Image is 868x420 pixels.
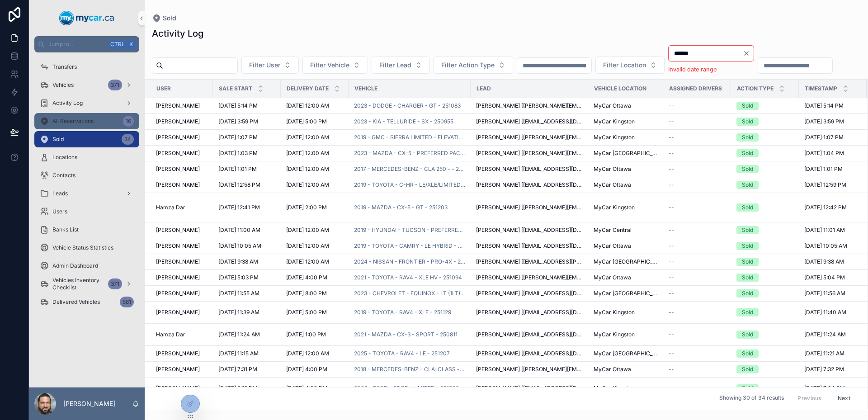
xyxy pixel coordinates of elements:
[286,165,329,173] span: [DATE] 12:00 AM
[669,385,674,392] span: --
[594,134,635,141] span: MyCar Kingston
[122,134,134,145] div: 34
[156,290,200,297] span: [PERSON_NAME]
[476,242,583,250] span: [PERSON_NAME] [[EMAIL_ADDRESS][DOMAIN_NAME]]
[742,102,753,110] div: Sold
[218,242,261,250] span: [DATE] 10:05 AM
[594,274,631,281] span: MyCar Ottawa
[354,309,451,316] span: 2019 - TOYOTA - RAV4 - XLE - 251129
[156,366,200,373] span: [PERSON_NAME]
[286,150,329,157] span: [DATE] 12:00 AM
[52,136,64,143] span: Sold
[742,330,753,339] div: Sold
[669,258,674,265] span: --
[286,331,326,338] span: [DATE] 1:00 PM
[742,258,753,266] div: Sold
[219,85,252,92] span: Sale Start
[218,385,257,392] span: [DATE] 6:13 PM
[669,290,674,297] span: --
[354,85,377,92] span: Vehicle
[594,350,658,357] span: MyCar [GEOGRAPHIC_DATA]
[669,118,674,125] span: --
[29,52,145,322] div: scrollable content
[669,309,674,316] span: --
[441,61,495,70] span: Filter Action Type
[804,274,845,281] span: [DATE] 5:04 PM
[594,227,632,234] span: MyCar Central
[127,41,135,48] span: K
[669,274,674,281] span: --
[52,118,94,125] span: All Reservations
[286,134,329,141] span: [DATE] 12:00 AM
[34,131,139,147] a: Sold34
[34,258,139,274] a: Admin Dashboard
[354,181,465,189] span: 2019 - TOYOTA - C-HR - LE/XLE/LIMITED - 250710A
[354,258,465,265] span: 2024 - NISSAN - FRONTIER - PRO-4X - 250591
[286,227,329,234] span: [DATE] 12:00 AM
[804,227,845,234] span: [DATE] 11:01 AM
[156,134,200,141] span: [PERSON_NAME]
[156,227,200,234] span: [PERSON_NAME]
[354,290,465,297] span: 2023 - CHEVROLET - EQUINOX - LT (1LT) - 251021
[742,274,753,282] div: Sold
[804,331,846,338] span: [DATE] 11:24 AM
[804,309,846,316] span: [DATE] 11:40 AM
[742,349,753,358] div: Sold
[286,118,327,125] span: [DATE] 5:00 PM
[218,102,258,109] span: [DATE] 5:14 PM
[218,258,258,265] span: [DATE] 9:38 AM
[52,172,75,179] span: Contacts
[52,262,98,269] span: Admin Dashboard
[743,50,754,57] button: Clear
[34,149,139,165] a: Locations
[354,134,465,141] span: 2019 - GMC - SIERRA LIMITED - ELEVATION - 250932
[156,102,200,109] span: [PERSON_NAME]
[476,150,583,157] span: [PERSON_NAME] [[PERSON_NAME][EMAIL_ADDRESS][DOMAIN_NAME]]
[152,27,203,40] h1: Activity Log
[742,149,753,157] div: Sold
[742,165,753,173] div: Sold
[476,204,583,211] span: [PERSON_NAME] [[PERSON_NAME][EMAIL_ADDRESS][DOMAIN_NAME]]
[669,227,674,234] span: --
[354,331,458,338] span: 2021 - MAZDA - CX-3 - SPORT - 250811
[804,165,843,173] span: [DATE] 1:01 PM
[669,134,674,141] span: --
[594,331,635,338] span: MyCar Kingston
[63,399,115,408] p: [PERSON_NAME]
[218,204,260,211] span: [DATE] 12:41 PM
[109,40,126,49] span: Ctrl
[354,227,465,234] a: 2019 - HYUNDAI - TUCSON - PREFERRED - 250657A
[434,57,513,74] button: Select Button
[286,274,327,281] span: [DATE] 4:00 PM
[108,80,122,90] div: 371
[48,41,106,48] span: Jump to...
[354,118,453,125] a: 2023 - KIA - TELLURIDE - SX - 250955
[52,298,100,306] span: Delivered Vehicles
[354,385,459,392] a: 2009 - FORD - EDGE - LIMITED - 251202
[286,258,329,265] span: [DATE] 12:00 AM
[669,331,674,338] span: --
[354,150,465,157] a: 2023 - MAZDA - CX-5 - PREFERRED PACKAGE - 250714
[156,385,200,392] span: [PERSON_NAME]
[34,185,139,202] a: Leads
[156,258,200,265] span: [PERSON_NAME]
[241,57,299,74] button: Select Button
[52,244,113,251] span: Vehicle Status Statistics
[804,290,845,297] span: [DATE] 11:56 AM
[302,57,368,74] button: Select Button
[218,134,258,141] span: [DATE] 1:07 PM
[354,242,465,250] a: 2019 - TOYOTA - CAMRY - LE HYBRID - 251003
[354,366,465,373] a: 2018 - MERCEDES-BENZ - CLA-CLASS - - 250936
[719,395,784,402] span: Showing 30 of 34 results
[34,276,139,292] a: Vehicles Inventory Checklist371
[152,14,176,23] a: Sold
[286,204,327,211] span: [DATE] 2:00 PM
[476,290,583,297] span: [PERSON_NAME] [[EMAIL_ADDRESS][DOMAIN_NAME]]
[476,385,583,392] span: [PERSON_NAME] [[EMAIL_ADDRESS][DOMAIN_NAME]]
[218,274,259,281] span: [DATE] 5:03 PM
[594,309,635,316] span: MyCar Kingston
[310,61,349,70] span: Filter Vehicle
[156,181,200,189] span: [PERSON_NAME]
